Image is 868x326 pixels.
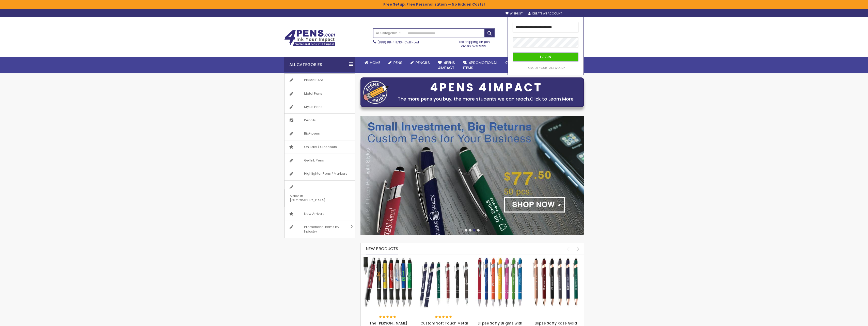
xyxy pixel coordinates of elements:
[299,74,329,87] span: Plastic Pens
[475,257,526,261] a: Ellipse Softy Brights with Stylus Pen - Laser
[285,140,355,154] a: On Sale / Closeouts
[299,114,321,127] span: Pencils
[391,82,581,93] div: 4PENS 4IMPACT
[299,207,329,220] span: New Arrivals
[452,38,495,48] div: Free shipping on pen orders over $199
[384,57,406,68] a: Pens
[530,257,581,308] img: Ellipse Softy Rose Gold Classic with Stylus Pen - Silver Laser
[363,257,414,261] a: The Barton Custom Pens Special Offer
[366,246,398,252] span: New Products
[501,57,524,68] a: Rush
[416,60,430,65] span: Pencils
[379,316,397,319] div: 100%
[567,12,584,16] div: Sign In
[360,57,384,68] a: Home
[360,116,584,235] img: /custom-soft-touch-pen-metal-barrel.html
[299,140,342,154] span: On Sale / Closeouts
[370,60,380,65] span: Home
[299,220,349,238] span: Promotional Items by Industry
[377,40,402,44] a: (888) 88-4PENS
[527,66,565,70] a: Forgot Your Password?
[391,95,581,103] div: The more pens you buy, the more students we can reach.
[285,114,355,127] a: Pencils
[506,12,523,15] a: Wishlist
[377,40,419,44] span: - Call Now!
[419,257,470,261] a: Custom Soft Touch Metal Pen - Stylus Top
[363,257,414,308] img: The Barton Custom Pens Special Offer
[530,96,575,102] a: Click to Learn More.
[419,257,470,308] img: Custom Soft Touch Metal Pen - Stylus Top
[285,220,355,238] a: Promotional Items by Industry
[513,53,578,61] button: Login
[285,189,342,207] span: Made in [GEOGRAPHIC_DATA]
[299,154,329,167] span: Gel Ink Pens
[285,154,355,167] a: Gel Ink Pens
[299,167,352,180] span: Highlighter Pens / Markers
[285,74,355,87] a: Plastic Pens
[564,244,573,253] div: prev
[299,127,325,140] span: Bic® pens
[284,57,355,72] div: All Categories
[376,31,401,35] span: All Categories
[299,87,327,100] span: Metal Pens
[435,316,453,319] div: 100%
[285,87,355,100] a: Metal Pens
[528,12,562,15] a: Create an Account
[285,127,355,140] a: Bic® pens
[284,30,335,46] img: 4Pens Custom Pens and Promotional Products
[285,181,355,207] a: Made in [GEOGRAPHIC_DATA]
[434,57,459,74] a: 4Pens4impact
[463,60,497,70] span: 4PROMOTIONAL ITEMS
[393,60,402,65] span: Pens
[530,257,581,261] a: Ellipse Softy Rose Gold Classic with Stylus Pen - Silver Laser
[285,207,355,220] a: New Arrivals
[285,167,355,180] a: Highlighter Pens / Markers
[574,244,582,253] div: next
[363,81,389,104] img: four_pen_logo.png
[540,54,551,59] span: Login
[373,29,404,37] a: All Categories
[459,57,501,74] a: 4PROMOTIONALITEMS
[299,100,327,113] span: Stylus Pens
[438,60,455,70] span: 4Pens 4impact
[285,100,355,113] a: Stylus Pens
[475,257,526,308] img: Ellipse Softy Brights with Stylus Pen - Laser
[406,57,434,68] a: Pencils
